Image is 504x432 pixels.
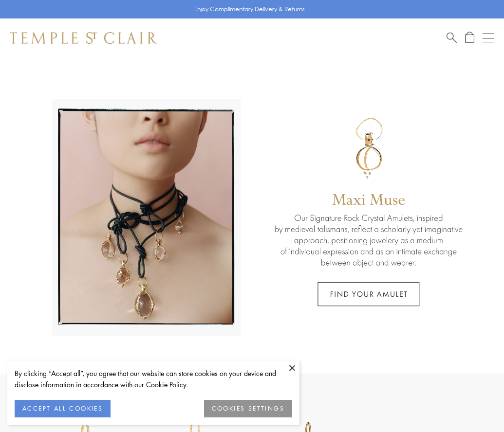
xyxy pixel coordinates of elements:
button: ACCEPT ALL COOKIES [15,400,111,417]
div: By clicking “Accept all”, you agree that our website can store cookies on your device and disclos... [15,368,292,390]
button: COOKIES SETTINGS [204,400,292,417]
p: Enjoy Complimentary Delivery & Returns [194,4,305,14]
a: Open Shopping Bag [465,32,474,44]
button: Open navigation [483,32,494,44]
a: Search [447,32,457,44]
img: Temple St. Clair [10,32,157,44]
